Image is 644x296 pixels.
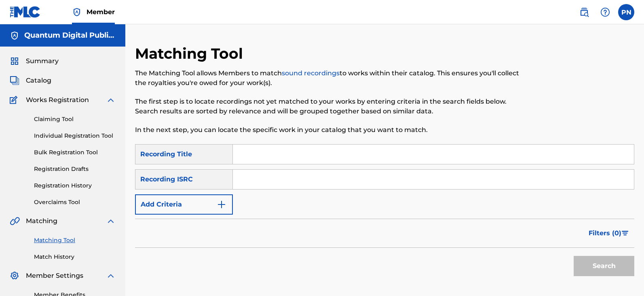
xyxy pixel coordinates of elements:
[10,95,20,105] img: Works Registration
[34,132,116,140] a: Individual Registration Tool
[135,194,233,215] button: Add Criteria
[135,125,519,135] p: In the next step, you can locate the specific work in your catalog that you want to match.
[34,198,116,207] a: Overclaims Tool
[34,148,116,157] a: Bulk Registration Tool
[10,76,51,85] a: CatalogCatalog
[34,181,116,190] a: Registration History
[10,56,59,66] a: SummarySummary
[34,253,116,261] a: Match History
[597,4,613,20] div: Help
[106,95,116,105] img: expand
[135,68,519,88] p: The Matching Tool allows Members to match to works within their catalog. This ensures you'll coll...
[584,223,634,243] button: Filters (0)
[26,56,59,66] span: Summary
[10,271,19,281] img: Member Settings
[600,7,610,17] img: help
[618,4,634,20] div: User Menu
[10,216,20,226] img: Matching
[26,216,57,226] span: Matching
[10,6,41,18] img: MLC Logo
[26,271,83,281] span: Member Settings
[579,7,589,17] img: search
[10,56,19,66] img: Summary
[135,97,519,116] p: The first step is to locate recordings not yet matched to your works by entering criteria in the ...
[87,7,115,17] span: Member
[282,69,340,77] a: sound recordings
[217,200,226,209] img: 9d2ae6d4665cec9f34b9.svg
[72,7,82,17] img: Top Rightsholder
[106,271,116,281] img: expand
[621,184,644,249] iframe: Resource Center
[135,45,247,63] h2: Matching Tool
[106,216,116,226] img: expand
[34,165,116,173] a: Registration Drafts
[576,4,592,20] a: Public Search
[135,144,634,280] form: Search Form
[26,95,89,105] span: Works Registration
[26,76,51,85] span: Catalog
[34,236,116,245] a: Matching Tool
[10,76,19,85] img: Catalog
[10,31,19,40] img: Accounts
[24,31,116,40] h5: Quantum Digital Publishing
[34,115,116,124] a: Claiming Tool
[589,228,621,238] span: Filters ( 0 )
